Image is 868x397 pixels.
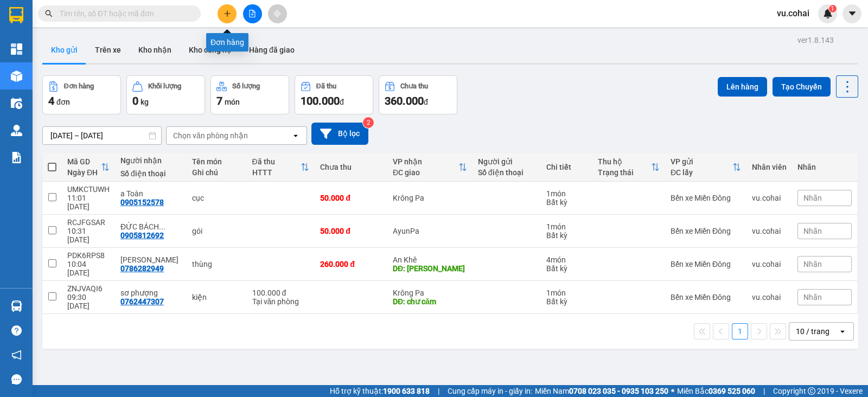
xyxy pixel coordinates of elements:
div: 0762447307 [120,297,164,306]
div: An Khê [393,255,467,264]
div: Bến xe Miền Đông [671,227,741,235]
svg: open [291,131,300,140]
div: 1 món [546,189,588,198]
button: Khối lượng0kg [126,75,205,114]
div: RCJFGSAR [67,218,110,227]
img: solution-icon [11,152,22,163]
span: notification [11,350,22,360]
span: message [11,374,22,385]
span: Hỗ trợ kỹ thuật: [330,385,430,397]
span: đơn [56,98,70,106]
span: Nhãn [803,227,822,235]
button: Kho gửi [42,37,86,63]
div: 10 / trang [796,326,829,337]
div: DĐ: chư căm [393,297,467,306]
button: aim [268,4,287,23]
div: Người gửi [478,157,535,166]
input: Tìm tên, số ĐT hoặc mã đơn [60,8,188,20]
div: 100.000 đ [252,289,310,297]
div: 0905152578 [120,198,164,207]
span: aim [273,10,281,17]
strong: 0369 525 060 [709,387,755,395]
span: kg [141,98,149,106]
div: vu.cohai [752,260,787,268]
img: logo-vxr [9,7,23,23]
span: Miền Nam [535,385,668,397]
img: warehouse-icon [11,300,22,312]
span: caret-down [847,9,857,18]
input: Select a date range. [43,127,161,144]
div: Chọn văn phòng nhận [173,130,248,141]
button: Đã thu100.000đ [295,75,373,114]
div: vu.cohai [752,227,787,235]
th: Toggle SortBy [62,153,115,182]
div: Bất kỳ [546,264,588,273]
div: a Toàn [120,189,181,198]
div: 1 món [546,289,588,297]
div: ver 1.8.143 [797,34,834,46]
span: Nhãn [803,194,822,202]
div: Số điện thoại [478,168,535,177]
span: file-add [248,10,256,17]
div: 10:04 [DATE] [67,260,110,277]
div: Khối lượng [148,82,181,90]
span: | [763,385,765,397]
div: Tại văn phòng [252,297,310,306]
span: Cung cấp máy in - giấy in: [448,385,532,397]
div: Người nhận [120,156,181,165]
span: 0 [132,94,138,107]
th: Toggle SortBy [592,153,665,182]
div: thùng [192,260,241,268]
span: 360.000 [385,94,424,107]
div: Ngày ĐH [67,168,101,177]
div: cục [192,194,241,202]
span: 4 [48,94,54,107]
div: 50.000 đ [320,194,382,202]
span: đ [340,98,344,106]
span: món [225,98,240,106]
img: warehouse-icon [11,125,22,136]
div: ZNJVAQI6 [67,284,110,293]
div: 4 món [546,255,588,264]
span: copyright [808,387,815,395]
div: VP gửi [671,157,732,166]
div: 11:01 [DATE] [67,194,110,211]
div: Chi tiết [546,163,588,171]
button: plus [218,4,237,23]
span: 100.000 [301,94,340,107]
span: đ [424,98,428,106]
div: Chưa thu [320,163,382,171]
button: Đơn hàng4đơn [42,75,121,114]
sup: 1 [829,5,837,12]
div: DĐ: kim tân [393,264,467,273]
button: caret-down [843,4,861,23]
div: Bất kỳ [546,297,588,306]
div: Bất kỳ [546,231,588,240]
sup: 2 [363,117,374,128]
button: file-add [243,4,262,23]
button: Tạo Chuyến [773,77,831,97]
button: Kho nhận [130,37,180,63]
img: dashboard-icon [11,43,22,55]
span: 1 [831,5,834,12]
button: Trên xe [86,37,130,63]
div: ĐC lấy [671,168,732,177]
button: Số lượng7món [210,75,289,114]
div: Số lượng [232,82,260,90]
div: 0905812692 [120,231,164,240]
div: sơ phượng [120,289,181,297]
span: search [45,10,53,17]
button: Chưa thu360.000đ [379,75,457,114]
div: Đơn hàng [64,82,94,90]
div: 09:30 [DATE] [67,293,110,310]
span: 7 [216,94,222,107]
div: 1 món [546,222,588,231]
div: UMKCTUWH [67,185,110,194]
svg: open [838,327,847,336]
button: Hàng đã giao [240,37,303,63]
div: VP nhận [393,157,458,166]
span: Miền Bắc [677,385,755,397]
div: gói [192,227,241,235]
div: Bến xe Miền Đông [671,260,741,268]
img: warehouse-icon [11,98,22,109]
